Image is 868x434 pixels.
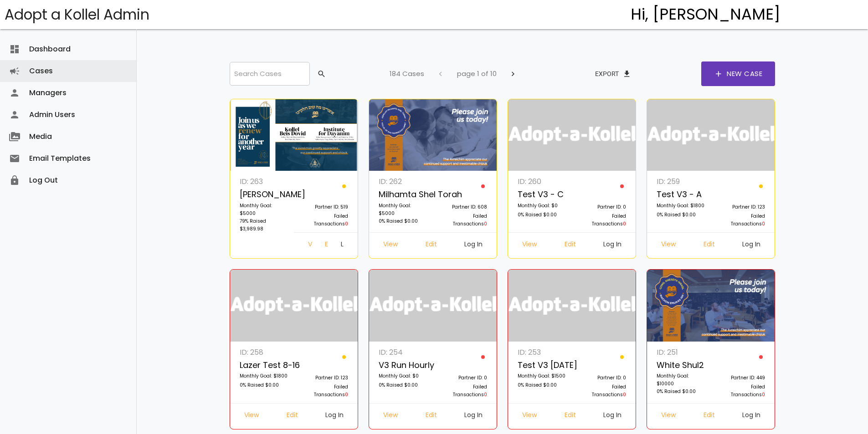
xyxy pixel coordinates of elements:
[418,408,444,424] a: Edit
[596,408,629,424] a: Log In
[240,175,289,188] p: ID: 263
[701,61,775,86] a: addNew Case
[237,408,266,424] a: View
[515,237,544,254] a: View
[294,346,353,403] a: Partner ID: 123 Failed Transactions0
[379,175,428,188] p: ID: 262
[433,346,492,403] a: Partner ID: 0 Failed Transactions0
[345,220,348,227] span: 0
[317,66,326,82] span: search
[235,175,294,237] a: ID: 263 [PERSON_NAME] Monthly Goal: $5000 79% Raised $3,989.98
[652,175,711,232] a: ID: 259 Test v3 - A Monthly Goal: $1800 0% Raised $0.00
[376,408,405,424] a: View
[369,270,497,342] img: logonobg.png
[572,175,631,232] a: Partner ID: 0 Failed Transactions0
[299,203,348,212] p: Partner ID: 519
[457,408,490,424] a: Log In
[557,237,583,254] a: Edit
[299,383,348,398] p: Failed Transactions
[508,270,636,342] img: logonobg.png
[696,237,722,254] a: Edit
[299,374,348,383] p: Partner ID: 123
[714,61,723,86] span: add
[711,346,770,403] a: Partner ID: 449 Failed Transactions0
[310,66,332,82] button: search
[390,68,424,80] p: 184 Cases
[379,358,428,373] p: v3 run hourly
[240,188,289,202] p: [PERSON_NAME]
[518,372,567,381] p: Monthly Goal: $1500
[518,175,567,188] p: ID: 260
[294,175,353,232] a: Partner ID: 519 Failed Transactions0
[657,358,706,373] p: White Shul2
[379,217,428,226] p: 0% Raised $0.00
[369,99,497,171] img: z9NQUo20Gg.X4VDNcvjTb.jpg
[240,381,289,390] p: 0% Raised $0.00
[279,408,305,424] a: Edit
[508,99,636,171] img: logonobg.png
[762,391,765,398] span: 0
[374,346,433,403] a: ID: 254 v3 run hourly Monthly Goal: $0 0% Raised $0.00
[379,381,428,390] p: 0% Raised $0.00
[716,374,765,383] p: Partner ID: 449
[657,346,706,358] p: ID: 251
[657,175,706,188] p: ID: 259
[9,148,20,169] i: email
[513,175,572,232] a: ID: 260 Test v3 - c Monthly Goal: $0 0% Raised $0.00
[654,237,683,254] a: View
[240,202,289,217] p: Monthly Goal: $5000
[557,408,583,424] a: Edit
[647,99,775,171] img: logonobg.png
[716,212,765,228] p: Failed Transactions
[631,6,781,23] h4: Hi, [PERSON_NAME]
[235,346,294,403] a: ID: 258 Lazer Test 8-16 Monthly Goal: $1800 0% Raised $0.00
[518,202,567,211] p: Monthly Goal: $0
[438,203,487,212] p: Partner ID: 608
[457,237,490,254] a: Log In
[623,391,626,398] span: 0
[318,408,351,424] a: Log In
[299,212,348,228] p: Failed Transactions
[577,212,626,228] p: Failed Transactions
[9,38,20,60] i: dashboard
[623,220,626,227] span: 0
[515,408,544,424] a: View
[518,346,567,358] p: ID: 253
[501,66,525,82] button: chevron_right
[376,237,405,254] a: View
[735,237,768,254] a: Log In
[716,383,765,398] p: Failed Transactions
[572,346,631,403] a: Partner ID: 0 Failed Transactions0
[9,169,20,191] i: lock
[657,188,706,202] p: Test v3 - A
[711,175,770,232] a: Partner ID: 123 Failed Transactions0
[622,66,632,82] span: file_download
[647,270,775,342] img: 6GPLfb0Mk4.zBtvR2DLF4.png
[379,372,428,381] p: Monthly Goal: $0
[652,346,711,403] a: ID: 251 White Shul2 Monthly Goal: $10000 0% Raised $0.00
[518,358,567,373] p: Test V3 [DATE]
[345,391,348,398] span: 0
[301,237,318,254] a: View
[588,66,639,82] button: Exportfile_download
[457,68,497,80] p: page 1 of 10
[518,188,567,202] p: Test v3 - c
[577,383,626,398] p: Failed Transactions
[240,217,289,233] p: 79% Raised $3,989.98
[696,408,722,424] a: Edit
[508,66,518,82] span: chevron_right
[374,175,433,232] a: ID: 262 Milhamta Shel Torah Monthly Goal: $5000 0% Raised $0.00
[577,203,626,212] p: Partner ID: 0
[438,383,487,398] p: Failed Transactions
[513,346,572,403] a: ID: 253 Test V3 [DATE] Monthly Goal: $1500 0% Raised $0.00
[240,358,289,373] p: Lazer Test 8-16
[518,211,567,220] p: 0% Raised $0.00
[484,220,487,227] span: 0
[379,188,428,202] p: Milhamta Shel Torah
[433,175,492,232] a: Partner ID: 608 Failed Transactions0
[762,220,765,227] span: 0
[657,202,706,211] p: Monthly Goal: $1800
[9,60,20,82] i: campaign
[318,237,334,254] a: Edit
[379,346,428,358] p: ID: 254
